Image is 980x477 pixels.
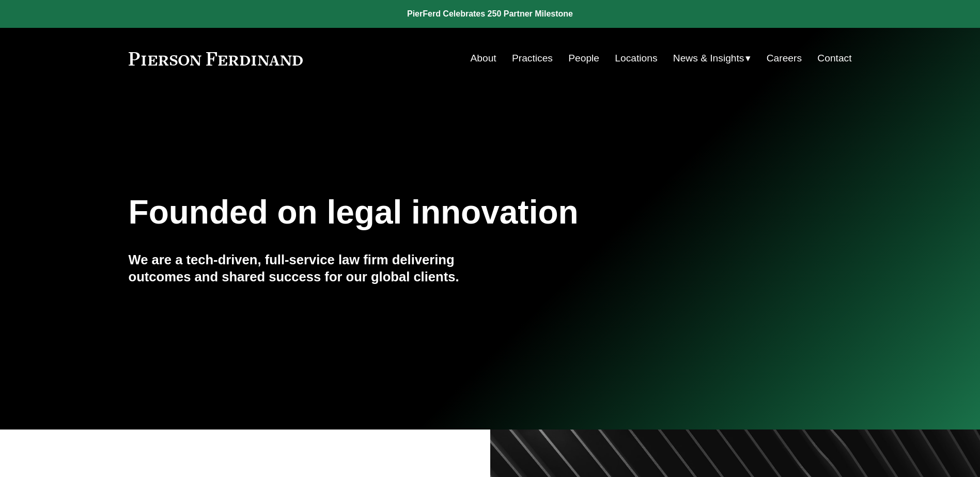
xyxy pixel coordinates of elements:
h1: Founded on legal innovation [129,194,732,231]
span: News & Insights [673,50,744,68]
a: Careers [767,49,802,68]
a: About [471,49,496,68]
a: folder dropdown [673,49,751,68]
a: Practices [512,49,553,68]
a: Locations [615,49,657,68]
h4: We are a tech-driven, full-service law firm delivering outcomes and shared success for our global... [129,251,490,285]
a: Contact [817,49,851,68]
a: People [568,49,599,68]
